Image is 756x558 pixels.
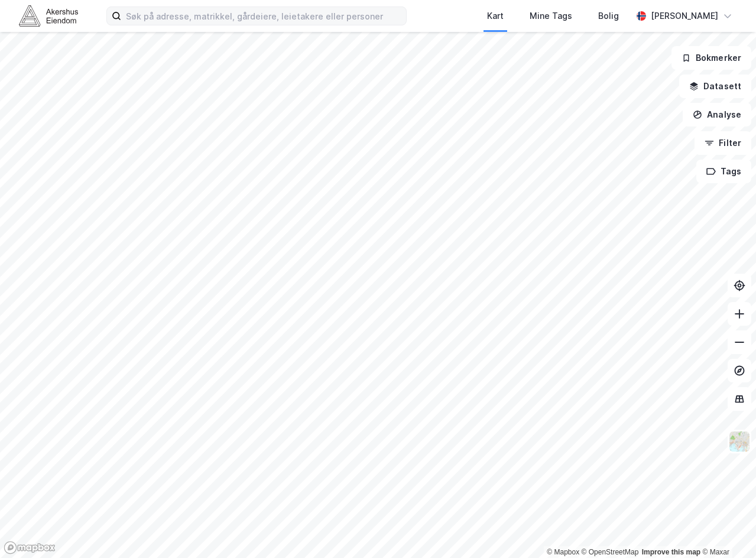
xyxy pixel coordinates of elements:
[697,501,756,558] iframe: Chat Widget
[19,5,78,26] img: akershus-eiendom-logo.9091f326c980b4bce74ccdd9f866810c.svg
[121,7,406,25] input: Søk på adresse, matrikkel, gårdeiere, leietakere eller personer
[651,9,718,23] div: [PERSON_NAME]
[598,9,619,23] div: Bolig
[697,501,756,558] div: Kontrollprogram for chat
[487,9,504,23] div: Kart
[530,9,572,23] div: Mine Tags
